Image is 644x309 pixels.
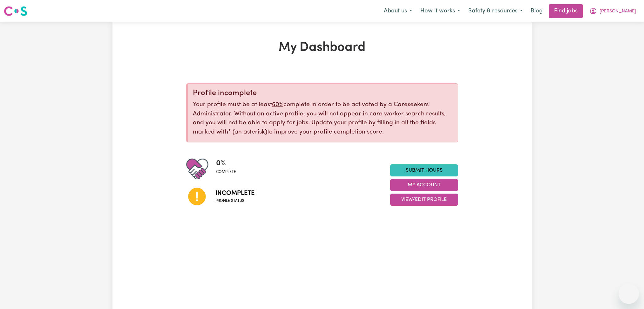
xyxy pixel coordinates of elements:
span: Incomplete [215,189,254,198]
div: Profile incomplete [193,89,453,98]
button: My Account [585,4,640,18]
u: 60% [272,102,283,108]
button: My Account [390,179,458,191]
a: Find jobs [549,4,583,18]
a: Careseekers logo [4,4,27,18]
span: Profile status [215,198,254,204]
img: Careseekers logo [4,5,27,17]
span: an asterisk [228,129,267,135]
span: 0 % [216,158,236,169]
div: Profile completeness: 0% [216,158,241,180]
span: complete [216,169,236,175]
iframe: Button to launch messaging window [619,284,639,304]
a: Blog [527,4,546,18]
button: About us [380,4,416,18]
button: View/Edit Profile [390,194,458,206]
h1: My Dashboard [186,40,458,55]
button: Safety & resources [464,4,527,18]
p: Your profile must be at least complete in order to be activated by a Careseekers Administrator. W... [193,100,453,137]
button: How it works [416,4,464,18]
span: [PERSON_NAME] [600,8,636,15]
a: Submit Hours [390,164,458,176]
